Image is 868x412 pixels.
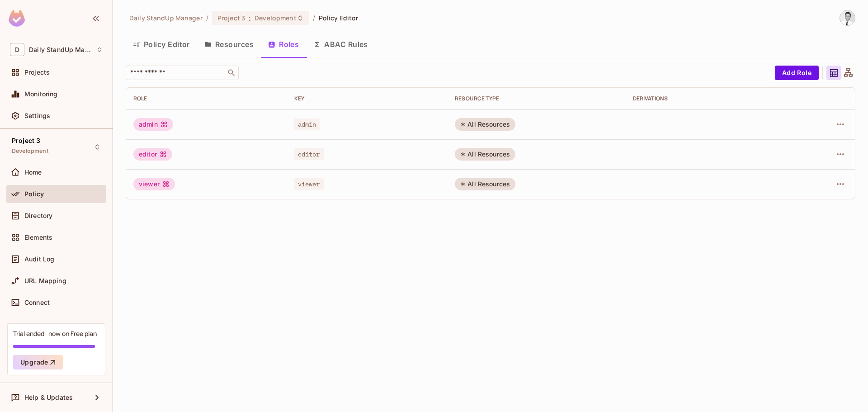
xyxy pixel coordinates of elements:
div: Derivations [633,95,779,102]
span: Development [255,14,296,22]
div: Trial ended- now on Free plan [13,329,97,338]
img: SReyMgAAAABJRU5ErkJggg== [9,10,25,27]
span: Development [12,147,48,155]
span: Policy [24,190,44,198]
li: / [206,14,208,22]
div: viewer [133,178,175,190]
button: Policy Editor [126,33,197,56]
span: Help & Updates [24,394,73,401]
div: RESOURCE TYPE [455,95,618,102]
div: editor [133,148,172,161]
button: ABAC Rules [306,33,375,56]
div: Key [294,95,441,102]
img: Goran Jovanovic [840,10,855,25]
span: Project 3 [12,137,40,144]
span: Settings [24,112,50,119]
div: All Resources [455,148,515,161]
button: Resources [197,33,261,56]
span: the active workspace [129,14,203,22]
span: Policy Editor [319,14,359,22]
span: Workspace: Daily StandUp Manager [29,46,92,53]
span: D [10,43,24,56]
span: : [248,14,251,22]
li: / [313,14,315,22]
div: All Resources [455,118,515,131]
span: editor [294,148,324,160]
span: Directory [24,212,52,219]
span: Audit Log [24,256,54,263]
div: admin [133,118,173,131]
span: Connect [24,299,50,306]
div: All Resources [455,178,515,190]
button: Roles [261,33,306,56]
button: Add Role [775,66,819,80]
span: Elements [24,234,52,241]
span: viewer [294,178,324,190]
span: admin [294,118,320,130]
div: Role [133,95,280,102]
span: Home [24,169,42,176]
button: Upgrade [13,355,63,369]
span: Projects [24,69,50,76]
span: URL Mapping [24,277,66,284]
span: Project 3 [217,14,245,22]
span: Monitoring [24,90,58,98]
